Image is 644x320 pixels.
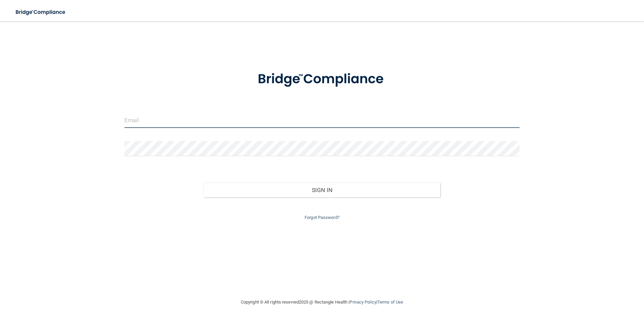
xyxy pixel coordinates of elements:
[528,272,636,299] iframe: Drift Widget Chat Controller
[244,62,400,97] img: bridge_compliance_login_screen.278c3ca4.svg
[124,113,520,128] input: Email
[350,300,376,305] a: Privacy Policy
[10,5,72,19] img: bridge_compliance_login_screen.278c3ca4.svg
[377,300,403,305] a: Terms of Use
[305,215,339,220] a: Forgot Password?
[204,183,441,197] button: Sign In
[200,291,444,313] div: Copyright © All rights reserved 2025 @ Rectangle Health | |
